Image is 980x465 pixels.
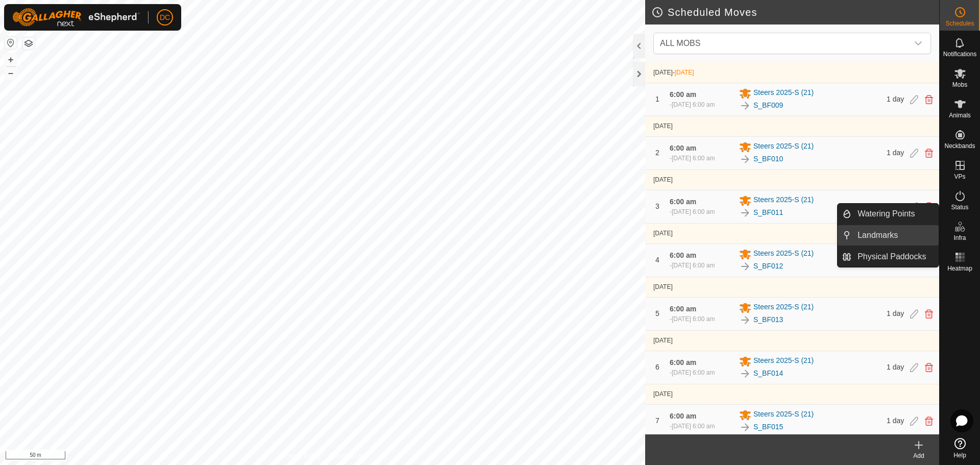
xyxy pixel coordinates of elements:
span: Heatmap [947,265,972,272]
a: S_BF010 [753,154,783,164]
span: 1 day [887,95,904,103]
a: S_BF015 [753,422,783,432]
a: Help [940,434,980,462]
span: Steers 2025-S (21) [753,355,814,368]
img: To [739,207,751,219]
span: 6:00 am [670,358,696,366]
li: Landmarks [838,225,939,246]
span: [DATE] [653,283,673,290]
span: [DATE] 6:00 am [672,262,715,269]
span: [DATE] 6:00 am [672,101,715,108]
span: Schedules [945,20,974,27]
div: - [670,368,715,377]
div: - [670,422,715,431]
span: [DATE] 6:00 am [672,208,715,215]
span: [DATE] 6:00 am [672,369,715,376]
span: 4 [655,256,659,264]
span: VPs [954,174,965,180]
span: [DATE] [653,69,673,76]
span: Landmarks [857,229,898,241]
span: 3 [655,202,659,210]
button: Reset Map [5,37,17,49]
span: Status [951,204,968,210]
span: [DATE] [653,176,673,183]
span: 5 [655,309,659,317]
div: - [670,314,715,324]
div: - [670,154,715,163]
span: 6:00 am [670,90,696,99]
span: 1 [655,95,659,103]
span: 6:00 am [670,251,696,259]
span: [DATE] [653,390,673,398]
span: 1 day [887,309,904,317]
li: Watering Points [838,204,939,224]
span: Physical Paddocks [857,251,926,263]
span: ALL MOBS [656,33,908,54]
span: Infra [953,235,966,241]
img: Gallagher Logo [12,8,140,27]
span: Neckbands [944,143,975,149]
div: - [670,261,715,270]
a: S_BF011 [753,207,783,218]
div: - [670,207,715,216]
span: 2 [655,149,659,157]
span: [DATE] 6:00 am [672,155,715,162]
span: 6:00 am [670,305,696,313]
span: Steers 2025-S (21) [753,409,814,421]
div: Add [898,451,939,460]
a: Watering Points [851,204,939,224]
a: Privacy Policy [282,452,321,461]
h2: Scheduled Moves [651,6,939,18]
a: S_BF014 [753,368,783,379]
img: To [739,100,751,112]
span: 7 [655,417,659,425]
span: [DATE] [653,337,673,344]
span: Animals [949,112,971,118]
span: [DATE] [653,230,673,237]
img: To [739,314,751,326]
span: [DATE] 6:00 am [672,423,715,430]
span: Steers 2025-S (21) [753,87,814,100]
span: 6 [655,363,659,371]
button: – [5,67,17,79]
span: Notifications [943,51,976,57]
button: + [5,54,17,66]
div: dropdown trigger [908,33,928,54]
li: Physical Paddocks [838,247,939,267]
span: [DATE] [675,69,694,76]
span: [DATE] 6:00 am [672,315,715,323]
img: To [739,368,751,380]
a: Physical Paddocks [851,247,939,267]
span: ALL MOBS [660,39,700,47]
span: 1 day [887,149,904,157]
span: 1 day [887,202,904,210]
a: S_BF013 [753,314,783,325]
span: Mobs [952,82,967,88]
span: DC [160,12,170,23]
a: S_BF009 [753,100,783,111]
span: 6:00 am [670,144,696,152]
span: Help [953,452,966,458]
span: 1 day [887,417,904,425]
span: Watering Points [857,208,915,220]
span: Steers 2025-S (21) [753,248,814,260]
a: S_BF012 [753,261,783,272]
img: To [739,421,751,433]
div: - [670,100,715,109]
button: Map Layers [22,37,35,50]
span: - [673,69,694,76]
span: Steers 2025-S (21) [753,141,814,153]
span: Steers 2025-S (21) [753,302,814,314]
span: Steers 2025-S (21) [753,194,814,207]
span: [DATE] [653,123,673,130]
a: Landmarks [851,225,939,246]
img: To [739,260,751,273]
a: Contact Us [333,452,363,461]
span: 1 day [887,363,904,371]
img: To [739,153,751,165]
span: 6:00 am [670,198,696,206]
span: 6:00 am [670,412,696,420]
